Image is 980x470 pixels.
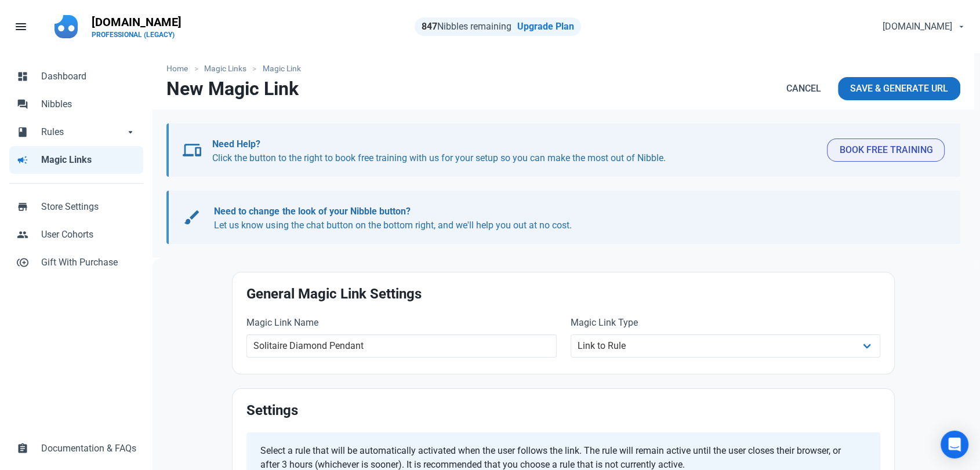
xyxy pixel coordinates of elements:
p: PROFESSIONAL (LEGACY) [92,30,182,39]
span: Store Settings [41,200,136,214]
a: campaignMagic Links [9,146,143,174]
span: Gift With Purchase [41,256,136,269]
label: Magic Link Name [246,316,557,330]
span: store [17,200,28,212]
span: User Cohorts [41,228,136,242]
a: storeStore Settings [9,193,143,221]
span: control_point_duplicate [17,256,28,267]
h2: General Magic Link Settings [246,286,880,302]
span: Nibbles remaining [422,21,511,32]
button: Book Free Training [827,139,945,162]
a: forumNibbles [9,90,143,118]
a: dashboardDashboard [9,63,143,90]
span: assignment [17,442,28,453]
span: dashboard [17,70,28,81]
span: [DOMAIN_NAME] [883,20,952,34]
b: Need Help? [212,139,260,150]
span: book [17,125,28,137]
span: campaign [17,153,28,165]
a: peopleUser Cohorts [9,221,143,249]
span: Magic Links [41,153,136,167]
a: Magic Links [198,63,253,75]
a: [DOMAIN_NAME]PROFESSIONAL (LEGACY) [85,9,188,44]
label: Magic Link Type [571,316,881,330]
span: forum [17,97,28,109]
span: devices [183,141,201,159]
span: Dashboard [41,70,136,83]
a: Cancel [774,77,833,100]
h2: Settings [246,403,880,418]
h1: New Magic Link [166,78,299,99]
span: menu [14,20,28,34]
span: Save & Generate URL [850,82,948,96]
p: [DOMAIN_NAME] [92,14,182,30]
a: bookRulesarrow_drop_down [9,118,143,146]
nav: breadcrumbs [153,53,974,77]
strong: 847 [422,21,437,32]
p: Let us know using the chat button on the bottom right, and we'll help you out at no cost. [214,205,933,232]
a: assignmentDocumentation & FAQs [9,435,143,462]
p: Click the button to the right to book free training with us for your setup so you can make the mo... [212,137,818,165]
div: Open Intercom Messenger [941,431,968,458]
span: people [17,228,28,239]
span: arrow_drop_down [125,125,136,137]
a: control_point_duplicateGift With Purchase [9,249,143,276]
span: Cancel [786,83,821,94]
a: Home [166,63,194,75]
button: [DOMAIN_NAME] [873,15,973,38]
b: Need to change the look of your Nibble button? [214,206,410,217]
span: brush [183,208,201,227]
span: Book Free Training [839,143,932,157]
span: Documentation & FAQs [41,442,136,456]
span: Nibbles [41,97,136,111]
span: Rules [41,125,125,139]
a: Upgrade Plan [517,21,574,32]
button: Save & Generate URL [838,77,960,100]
